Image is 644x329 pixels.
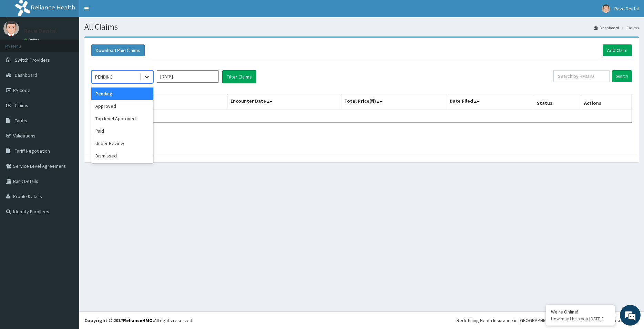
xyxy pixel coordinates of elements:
[24,38,41,42] a: Online
[113,3,130,20] div: Minimize live chat window
[15,148,50,154] span: Tariff Negotiation
[79,311,644,329] footer: All rights reserved.
[13,34,28,52] img: d_794563401_company_1708531726252_794563401
[228,94,341,110] th: Encounter Date
[157,70,219,83] input: Select Month and Year
[602,4,610,13] img: User Image
[594,25,619,31] a: Dashboard
[3,21,19,36] img: User Image
[91,88,153,100] div: Pending
[341,94,447,110] th: Total Price(₦)
[91,150,153,162] div: Dismissed
[84,22,639,31] h1: All Claims
[3,188,131,212] textarea: Type your message and hit 'Enter'
[91,44,145,56] button: Download Paid Claims
[15,117,27,124] span: Tariffs
[91,112,153,125] div: Top level Approved
[24,28,57,34] p: Rave Dental
[40,87,95,156] span: We're online!
[91,100,153,112] div: Approved
[92,94,228,110] th: Name
[123,317,153,323] a: RelianceHMO
[15,72,37,78] span: Dashboard
[457,317,639,324] div: Redefining Heath Insurance in [GEOGRAPHIC_DATA] using Telemedicine and Data Science!
[15,102,28,109] span: Claims
[36,39,116,48] div: Chat with us now
[15,57,50,63] span: Switch Providers
[603,44,632,56] a: Add Claim
[84,317,154,323] strong: Copyright © 2017 .
[620,25,639,31] li: Claims
[222,70,256,83] button: Filter Claims
[447,94,534,110] th: Date Filed
[553,70,610,82] input: Search by HMO ID
[91,137,153,150] div: Under Review
[534,94,581,110] th: Status
[91,125,153,137] div: Paid
[612,70,632,82] input: Search
[95,73,113,80] div: PENDING
[581,94,632,110] th: Actions
[614,6,639,12] span: Rave Dental
[551,309,610,315] div: We're Online!
[551,316,610,322] p: How may I help you today?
